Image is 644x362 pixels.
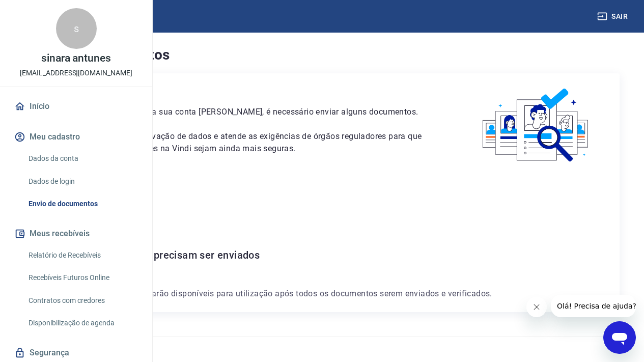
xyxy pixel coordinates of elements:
h6: Não há documentos que precisam ser enviados [37,247,607,263]
iframe: Mensagem da empresa [551,295,636,317]
button: Meus recebíveis [12,222,140,245]
p: CNPJ 57.131.788/0001-92 [37,206,607,218]
button: Meu cadastro [12,126,140,148]
h4: Envio de documentos [24,45,620,65]
iframe: Botão para abrir a janela de mensagens [603,321,636,354]
a: Disponibilização de agenda [24,313,140,333]
button: Sair [595,7,632,26]
p: sinara antunes [37,190,607,202]
a: Contratos com credores [24,290,140,311]
p: [EMAIL_ADDRESS][DOMAIN_NAME] [20,68,132,78]
p: Os recursos da conta Vindi estarão disponíveis para utilização após todos os documentos serem env... [37,288,607,300]
p: Este envio serve como comprovação de dados e atende as exigências de órgãos reguladores para que ... [37,130,441,155]
p: 2025 © [24,345,620,356]
a: Início [12,95,140,118]
div: s [56,8,97,49]
a: Relatório de Recebíveis [24,245,140,266]
a: Recebíveis Futuros Online [24,267,140,288]
iframe: Fechar mensagem [526,297,547,317]
a: Dados de login [24,171,140,192]
p: Para utilizar alguns recursos da sua conta [PERSON_NAME], é necessário enviar alguns documentos. [37,106,441,118]
span: Olá! Precisa de ajuda? [6,7,86,15]
a: Envio de documentos [24,193,140,214]
p: sinara antunes [41,53,111,64]
a: Dados da conta [24,148,140,169]
img: waiting_documents.41d9841a9773e5fdf392cede4d13b617.svg [465,86,607,165]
